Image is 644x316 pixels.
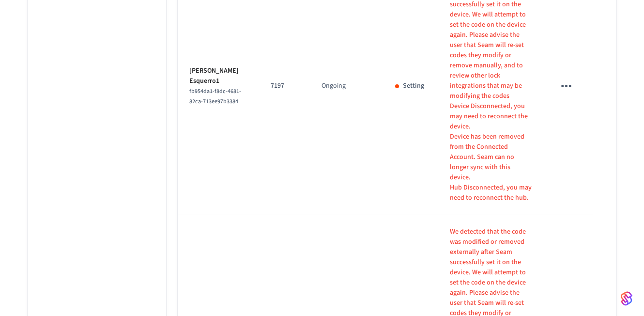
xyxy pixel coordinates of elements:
span: fb954da1-f8dc-4681-82ca-713ee97b3384 [189,87,241,106]
p: Device has been removed from the Connected Account. Seam can no longer sync with this device. [450,132,532,183]
img: SeamLogoGradient.69752ec5.svg [621,291,632,306]
p: [PERSON_NAME] Esquerro1 [189,66,247,86]
p: Hub Disconnected, you may need to reconnect the hub. [450,183,532,203]
p: Device Disconnected, you may need to reconnect the device. [450,101,532,132]
p: Setting [403,81,424,91]
p: 7197 [271,81,298,91]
